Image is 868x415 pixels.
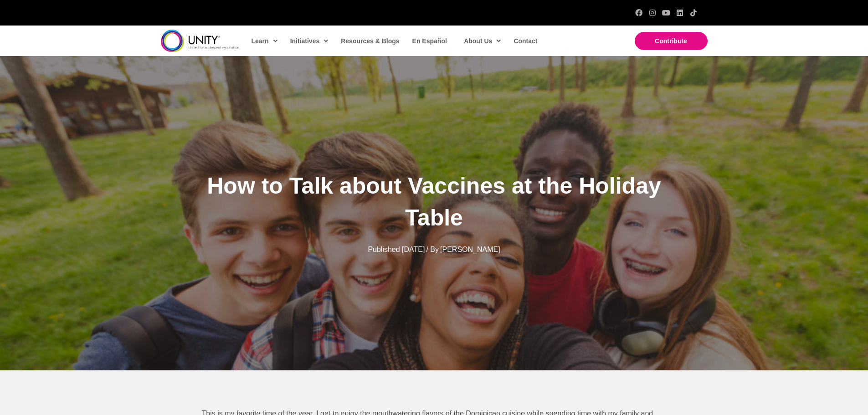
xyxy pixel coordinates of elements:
span: [PERSON_NAME] [440,246,500,253]
span: / By [426,246,439,253]
a: LinkedIn [676,9,683,16]
img: unity-logo-dark [161,30,239,52]
span: Resources & Blogs [341,37,399,45]
a: Resources & Blogs [336,31,403,51]
a: En Español [408,31,451,51]
span: En Español [412,37,447,45]
span: Contribute [655,37,687,45]
a: About Us [459,31,504,51]
a: TikTok [690,9,697,16]
span: Published [DATE] [368,246,425,253]
span: About Us [464,34,501,48]
a: Contribute [635,32,708,50]
a: Contact [509,31,541,51]
span: Initiatives [290,34,329,48]
span: Contact [514,37,537,45]
a: Instagram [649,9,656,16]
span: Learn [252,34,277,48]
a: Facebook [635,9,642,16]
a: YouTube [663,9,670,16]
span: How to Talk about Vaccines at the Holiday Table [207,173,661,231]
